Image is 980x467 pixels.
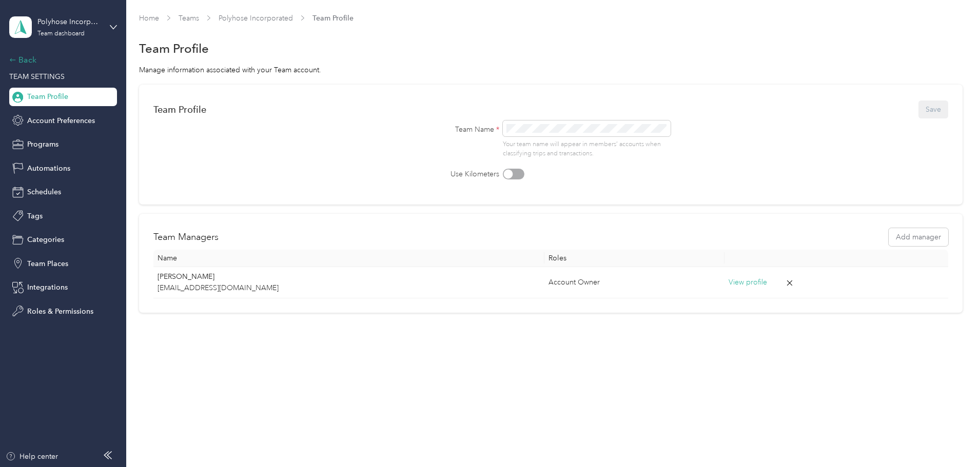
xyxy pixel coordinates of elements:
iframe: Everlance-gr Chat Button Frame [923,410,980,467]
h1: Team Profile [139,43,209,54]
div: Back [9,54,112,66]
span: Team Profile [27,91,68,102]
div: Manage information associated with your Team account. [139,65,963,75]
th: Roles [544,250,724,267]
div: Team Profile [153,104,206,115]
div: Polyhose Incorporated [37,16,102,27]
p: Your team name will appear in members’ accounts when classifying trips and transactions. [503,140,671,158]
span: Team Profile [312,13,354,24]
span: TEAM SETTINGS [9,72,65,81]
div: Team dashboard [37,31,85,37]
a: Polyhose Incorporated [219,14,293,23]
p: [EMAIL_ADDRESS][DOMAIN_NAME] [158,282,540,294]
th: Name [153,250,544,267]
span: Account Preferences [27,115,95,126]
button: Help center [6,451,58,462]
label: Use Kilometers [407,169,499,179]
span: Integrations [27,282,68,293]
span: Roles & Permissions [27,306,93,317]
a: Home [139,14,159,23]
span: Schedules [27,187,61,197]
span: Categories [27,234,64,245]
button: View profile [729,277,767,288]
label: Team Name [407,124,499,135]
span: Automations [27,163,70,174]
span: Team Places [27,258,68,269]
span: Programs [27,139,58,150]
p: [PERSON_NAME] [158,271,540,282]
a: Teams [179,14,199,23]
span: Tags [27,211,43,221]
h2: Team Managers [153,230,219,244]
div: Account Owner [548,277,720,288]
button: Add manager [889,228,948,246]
